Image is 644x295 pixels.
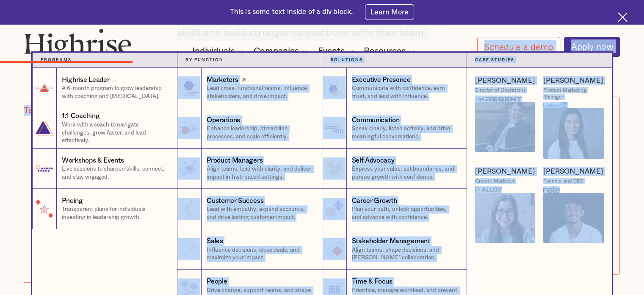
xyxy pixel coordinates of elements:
[62,75,109,85] div: Highrise Leader
[322,229,467,270] a: Stakeholder ManagementAlign teams, shape decisions, and [PERSON_NAME] collaboration.
[352,156,395,166] div: Self Advocacy
[564,37,620,57] a: Apply now
[32,149,177,189] a: Workshops & EventsLive sessions to sharpen skills, connect, and stay engaged.
[352,115,400,125] div: Communication
[364,46,406,56] div: Resources
[207,205,314,221] p: Lead with empathy, expand accounts, and drive lasting customer impact.
[207,84,314,100] p: Lead cross-functional teams, influence stakeholders, and drive impact.
[475,178,515,184] div: Growth Marketer
[32,189,177,229] a: PricingTransparent plans for individuals investing in leadership growth.
[32,108,177,149] a: 1:1 CoachingWork with a coach to navigate challenges, grow faster, and lead effectively.
[207,115,240,125] div: Operations
[352,236,430,246] div: Stakeholder Management
[475,76,535,85] a: [PERSON_NAME]
[318,46,356,56] div: Events
[618,12,627,22] img: Cross icon
[32,68,177,108] a: Highrise LeaderA 6-month program to grow leadership with coaching and [MEDICAL_DATA].
[322,68,467,108] a: Executive PresenceCommunicate with confidence, earn trust, and lead with influence.
[352,205,459,221] p: Plan your path, unlock opportunities, and advance with confidence.
[475,58,514,62] strong: Case Studies
[543,178,583,184] div: Founder and CEO
[475,87,526,93] div: Director of Operations
[477,37,560,56] a: Schedule a demo
[177,149,322,189] a: Product ManagersAlign teams, lead with clarity, and deliver impact in fast-paced settings.
[475,167,535,176] a: [PERSON_NAME]
[207,165,314,181] p: Align teams, lead with clarity, and deliver impact in fast-paced settings.
[364,46,417,56] div: Resources
[62,156,124,166] div: Workshops & Events
[177,189,322,229] a: Customer SuccessLead with empathy, expand accounts, and drive lasting customer impact.
[177,68,322,108] a: MarketersLead cross-functional teams, influence stakeholders, and drive impact.
[207,236,223,246] div: Sales
[207,196,263,206] div: Customer Success
[62,165,169,181] p: Live sessions to sharpen skills, connect, and stay engaged.
[352,196,397,206] div: Career Growth
[543,87,604,100] div: Product Marketing Manager
[192,46,246,56] div: Individuals
[62,196,83,206] div: Pricing
[230,7,353,17] div: This is some text inside of a div block.
[207,246,314,262] p: Influence decisions, close deals, and maximize your impact.
[24,28,132,61] img: Highrise logo
[330,58,362,62] strong: Solutions
[62,111,100,121] div: 1:1 Coaching
[41,58,72,62] strong: Programs
[207,277,227,287] div: People
[352,84,459,100] p: Communicate with confidence, earn trust, and lead with influence.
[185,58,224,62] strong: by function
[254,46,310,56] div: Companies
[62,121,169,145] p: Work with a coach to navigate challenges, grow faster, and lead effectively.
[352,277,392,287] div: Time & Focus
[192,46,235,56] div: Individuals
[352,246,459,262] p: Align teams, shape decisions, and [PERSON_NAME] collaboration.
[352,125,459,140] p: Speak clearly, listen actively, and drive meaningful conversations.
[177,108,322,149] a: OperationsEnhance leadership, streamline processes, and scale efficiently.
[62,205,169,221] p: Transparent plans for individuals investing in leadership growth.
[322,189,467,229] a: Career GrowthPlan your path, unlock opportunities, and advance with confidence.
[207,125,314,140] p: Enhance leadership, streamline processes, and scale efficiently.
[177,229,322,270] a: SalesInfluence decisions, close deals, and maximize your impact.
[352,75,411,85] div: Executive Presence
[543,167,603,176] a: [PERSON_NAME]
[254,46,299,56] div: Companies
[365,4,415,20] a: Learn More
[322,108,467,149] a: CommunicationSpeak clearly, listen actively, and drive meaningful conversations.
[352,165,459,181] p: Express your value, set boundaries, and pursue growth with confidence.
[318,46,345,56] div: Events
[207,75,238,85] div: Marketers
[207,156,263,166] div: Product Managers
[62,84,169,100] p: A 6-month program to grow leadership with coaching and [MEDICAL_DATA].
[543,76,603,85] a: [PERSON_NAME]
[322,149,467,189] a: Self AdvocacyExpress your value, set boundaries, and pursue growth with confidence.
